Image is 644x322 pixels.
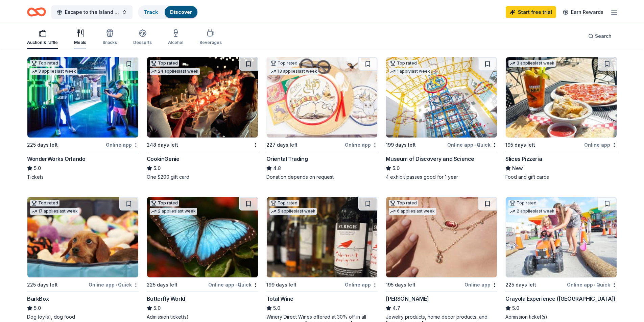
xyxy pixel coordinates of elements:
div: Crayola Experience ([GEOGRAPHIC_DATA]) [505,295,616,303]
span: 5.0 [392,164,400,172]
div: Online app Quick [567,280,617,289]
div: 3 applies last week [30,68,77,75]
div: Auction & raffle [27,40,58,45]
div: Dog toy(s), dog food [27,314,139,320]
div: Top rated [269,60,299,67]
div: CookinGenie [147,155,180,163]
span: 5.0 [34,164,41,172]
div: 4 exhibit passes good for 1 year [386,174,497,180]
button: Alcohol [168,26,183,49]
div: 13 applies last week [269,68,318,75]
div: 195 days left [386,281,415,289]
div: Beverages [199,40,222,45]
div: Alcohol [168,40,183,45]
button: TrackDiscover [138,5,198,19]
div: Museum of Discovery and Science [386,155,474,163]
div: 195 days left [505,141,535,149]
button: Beverages [199,26,222,49]
span: 5.0 [153,304,161,312]
button: Escape to the Island 2026 [51,5,133,19]
div: Top rated [389,60,418,67]
button: Auction & raffle [27,26,58,49]
div: Top rated [508,200,538,206]
span: • [594,282,595,288]
div: Meals [74,40,86,45]
img: Image for CookinGenie [147,57,258,138]
div: Online app [106,141,139,149]
div: Top rated [30,60,59,67]
div: Admission ticket(s) [147,314,258,320]
img: Image for BarkBox [27,197,138,277]
div: Desserts [133,40,152,45]
div: Top rated [389,200,418,206]
div: Butterfly World [147,295,185,303]
a: Image for Crayola Experience (Orlando)Top rated2 applieslast week225 days leftOnline app•QuickCra... [505,197,617,320]
div: Top rated [150,60,179,67]
div: 6 applies last week [389,208,436,215]
div: 225 days left [27,281,58,289]
div: 24 applies last week [150,68,200,75]
a: Image for Butterfly WorldTop rated2 applieslast week225 days leftOnline app•QuickButterfly World5... [147,197,258,320]
a: Image for BarkBoxTop rated17 applieslast week225 days leftOnline app•QuickBarkBox5.0Dog toy(s), d... [27,197,139,320]
a: Image for CookinGenieTop rated24 applieslast week248 days leftCookinGenie5.0One $200 gift card [147,57,258,180]
div: 248 days left [147,141,178,149]
div: Total Wine [266,295,293,303]
div: Top rated [150,200,179,206]
span: Search [595,32,612,40]
div: 2 applies last week [150,208,197,215]
img: Image for Slices Pizzeria [506,57,617,138]
div: 199 days left [266,281,296,289]
div: Top rated [30,200,59,206]
img: Image for Total Wine [267,197,378,277]
div: 3 applies last week [508,60,556,67]
span: 5.0 [34,304,41,312]
div: 2 applies last week [508,208,556,215]
img: Image for WonderWorks Orlando [27,57,138,138]
img: Image for Butterfly World [147,197,258,277]
a: Track [144,9,158,15]
div: 225 days left [505,281,536,289]
div: Online app [584,141,617,149]
div: Top rated [269,200,299,206]
div: Admission ticket(s) [505,314,617,320]
a: Image for Museum of Discovery and ScienceTop rated1 applylast week199 days leftOnline app•QuickMu... [386,57,497,180]
a: Image for WonderWorks OrlandoTop rated3 applieslast week225 days leftOnline appWonderWorks Orland... [27,57,139,180]
button: Search [583,29,617,43]
div: BarkBox [27,295,49,303]
span: 5.0 [153,164,161,172]
div: Slices Pizzeria [505,155,542,163]
div: Online app [345,141,378,149]
div: Online app [464,280,497,289]
button: Meals [74,26,86,49]
div: 227 days left [266,141,297,149]
a: Image for Slices Pizzeria3 applieslast week195 days leftOnline appSlices PizzeriaNewFood and gift... [505,57,617,180]
a: Discover [170,9,192,15]
div: Oriental Trading [266,155,308,163]
span: 5.0 [273,304,280,312]
div: 225 days left [27,141,58,149]
div: Tickets [27,174,139,180]
button: Snacks [102,26,117,49]
img: Image for Kendra Scott [386,197,497,277]
div: Food and gift cards [505,174,617,180]
div: Snacks [102,40,117,45]
button: Desserts [133,26,152,49]
div: 225 days left [147,281,177,289]
div: WonderWorks Orlando [27,155,85,163]
img: Image for Oriental Trading [267,57,378,138]
a: Start free trial [506,6,556,18]
span: 5.0 [512,304,519,312]
div: Online app [345,280,378,289]
div: Online app Quick [208,280,258,289]
div: 199 days left [386,141,416,149]
span: • [235,282,237,288]
span: New [512,164,523,172]
img: Image for Crayola Experience (Orlando) [506,197,617,277]
a: Earn Rewards [559,6,607,18]
span: 4.7 [392,304,400,312]
div: 17 applies last week [30,208,79,215]
div: Online app Quick [89,280,139,289]
img: Image for Museum of Discovery and Science [386,57,497,138]
span: • [474,142,476,148]
span: Escape to the Island 2026 [65,8,119,16]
